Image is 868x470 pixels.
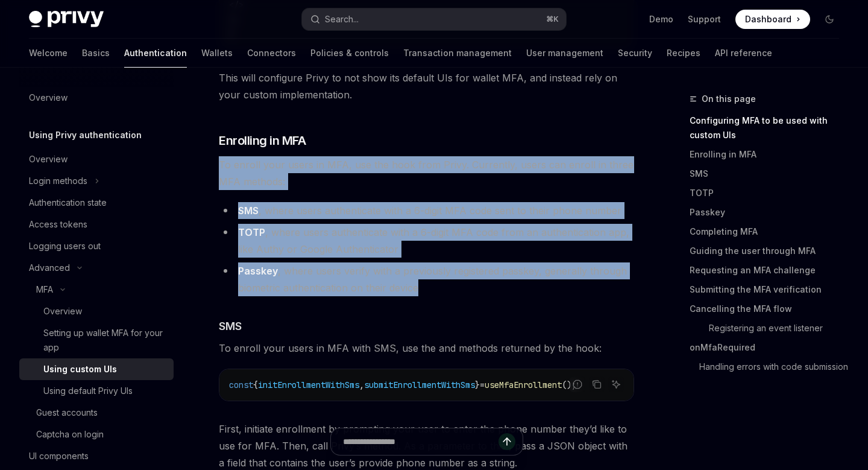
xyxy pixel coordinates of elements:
[43,362,117,376] div: Using custom UIs
[29,174,87,188] div: Login methods
[690,203,849,222] a: Passkey
[36,405,98,420] div: Guest accounts
[29,91,68,105] div: Overview
[19,214,174,235] a: Access tokens
[690,280,849,299] a: Submitting the MFA verification
[19,279,174,300] button: Toggle MFA section
[688,13,721,25] a: Support
[238,265,278,277] strong: Passkey
[19,257,174,279] button: Toggle Advanced section
[238,226,265,238] strong: TOTP
[43,384,133,398] div: Using default Privy UIs
[219,224,634,258] li: , where users authenticate with a 6-digit MFA code from an authentication app, like Authy or Goog...
[219,202,634,219] li: , where users authenticate with a 6-digit MFA code sent to their phone number
[36,282,53,297] div: MFA
[325,12,359,27] div: Search...
[690,261,849,280] a: Requesting an MFA challenge
[253,379,258,390] span: {
[343,428,498,455] input: Ask a question...
[19,424,174,445] a: Captcha on login
[820,10,839,29] button: Toggle dark mode
[247,39,296,68] a: Connectors
[19,170,174,192] button: Toggle Login methods section
[480,379,485,390] span: =
[219,132,306,149] span: Enrolling in MFA
[19,380,174,402] a: Using default Privy UIs
[364,379,475,390] span: submitEnrollmentWithSms
[219,69,634,103] span: This will configure Privy to not show its default UIs for wallet MFA, and instead rely on your cu...
[562,379,576,390] span: ();
[229,379,253,390] span: const
[258,379,359,390] span: initEnrollmentWithSms
[19,358,174,380] a: Using custom UIs
[19,322,174,358] a: Setting up wallet MFA for your app
[29,39,68,68] a: Welcome
[608,376,624,392] button: Ask AI
[19,402,174,424] a: Guest accounts
[485,379,562,390] span: useMfaEnrollment
[475,379,480,390] span: }
[690,183,849,203] a: TOTP
[29,449,89,463] div: UI components
[570,376,585,392] button: Report incorrect code
[690,222,849,241] a: Completing MFA
[690,164,849,183] a: SMS
[29,239,101,253] div: Logging users out
[238,205,259,217] strong: SMS
[36,427,104,442] div: Captcha on login
[403,39,512,68] a: Transaction management
[19,235,174,257] a: Logging users out
[618,39,652,68] a: Security
[649,13,673,25] a: Demo
[310,39,389,68] a: Policies & controls
[19,87,174,109] a: Overview
[82,39,110,68] a: Basics
[690,299,849,319] a: Cancelling the MFA flow
[19,192,174,214] a: Authentication state
[29,11,104,28] img: dark logo
[690,319,849,338] a: Registering an event listener
[302,8,565,30] button: Open search
[219,340,634,357] span: To enroll your users in MFA with SMS, use the and methods returned by the hook:
[735,10,810,29] a: Dashboard
[219,318,242,334] span: SMS
[43,304,82,319] div: Overview
[124,39,187,68] a: Authentication
[43,326,166,355] div: Setting up wallet MFA for your app
[702,92,756,106] span: On this page
[715,39,772,68] a: API reference
[745,13,791,25] span: Dashboard
[29,152,68,167] div: Overview
[201,39,233,68] a: Wallets
[498,433,515,450] button: Send message
[690,241,849,261] a: Guiding the user through MFA
[19,148,174,170] a: Overview
[690,357,849,376] a: Handling errors with code submission
[359,379,364,390] span: ,
[29,128,142,142] h5: Using Privy authentication
[19,445,174,467] a: UI components
[546,14,559,24] span: ⌘ K
[589,376,605,392] button: Copy the contents from the code block
[219,262,634,296] li: , where users verify with a previously registered passkey, generally through biometric authentica...
[19,300,174,322] a: Overview
[29,261,70,275] div: Advanced
[690,338,849,357] a: onMfaRequired
[667,39,700,68] a: Recipes
[219,156,634,190] span: To enroll your users in MFA, use the hook from Privy. Currently, users can enroll in three MFA me...
[526,39,603,68] a: User management
[29,195,107,210] div: Authentication state
[690,111,849,145] a: Configuring MFA to be used with custom UIs
[690,145,849,164] a: Enrolling in MFA
[29,217,87,232] div: Access tokens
